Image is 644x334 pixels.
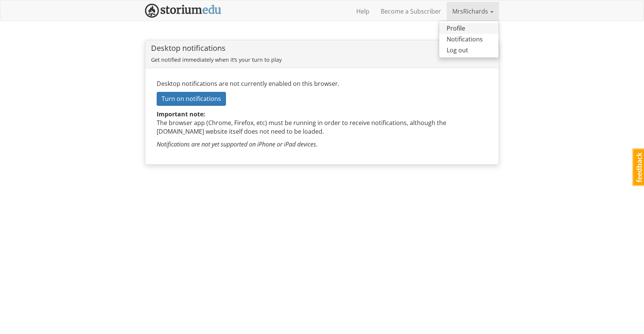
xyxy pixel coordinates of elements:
a: Become a Subscriber [375,2,447,21]
a: Notifications [439,34,499,45]
a: Profile [439,23,499,34]
a: MrsRichards [447,2,499,21]
h4: Desktop notifications [151,44,493,52]
p: The browser app (Chrome, Firefox, etc) must be running in order to receive notifications, althoug... [157,110,487,136]
p: Desktop notifications are not currently enabled on this browser. [157,79,487,88]
img: StoriumEDU [145,4,221,18]
a: Help [351,2,375,21]
button: Turn on notifications [157,92,226,106]
p: Get notified immediately when it’s your turn to play [151,56,493,64]
span: Turn on notifications [162,95,221,103]
strong: Important note: [157,110,205,118]
ul: MrsRichards [439,21,499,58]
a: Log out [439,45,499,56]
em: Notifications are not yet supported on iPhone or iPad devices. [157,140,317,148]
